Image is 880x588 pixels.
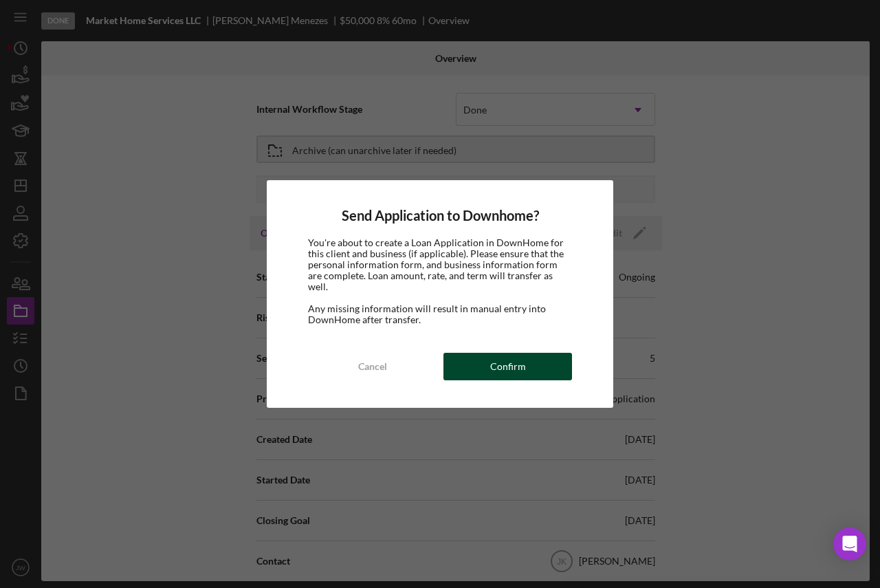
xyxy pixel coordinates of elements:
[308,208,572,224] h4: Send Application to Downhome?
[358,353,387,380] div: Cancel
[308,237,564,292] span: You're about to create a Loan Application in DownHome for this client and business (if applicable...
[833,527,866,560] div: Open Intercom Messenger
[443,353,572,380] button: Confirm
[308,353,437,380] button: Cancel
[490,353,526,380] div: Confirm
[308,303,546,325] span: Any missing information will result in manual entry into DownHome after transfer.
